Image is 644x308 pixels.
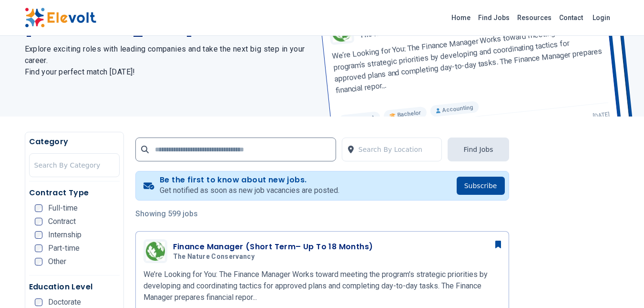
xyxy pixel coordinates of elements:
span: Internship [48,231,82,239]
button: Subscribe [457,177,505,195]
span: The Nature Conservancy [173,253,255,261]
a: Home [448,10,474,25]
span: Doctorate [48,298,81,306]
h4: Be the first to know about new jobs. [160,175,339,185]
input: Doctorate [35,298,42,306]
h2: Explore exciting roles with leading companies and take the next big step in your career. Find you... [25,43,311,78]
img: The Nature Conservancy [146,242,165,261]
a: Login [587,8,616,27]
h1: The Latest Jobs in [GEOGRAPHIC_DATA] [25,3,311,38]
h5: Contract Type [29,187,120,199]
h3: Finance Manager (Short Term– Up To 18 Months) [173,241,373,253]
p: We’re Looking for You: The Finance Manager Works toward meeting the program's strategic prioritie... [143,269,501,303]
a: Contact [555,10,587,25]
p: Showing 599 jobs [135,208,509,220]
iframe: Chat Widget [596,262,644,308]
a: Resources [513,10,555,25]
h5: Category [29,136,120,148]
h5: Education Level [29,281,120,293]
button: Find Jobs [448,138,509,161]
span: Full-time [48,204,78,212]
input: Contract [35,218,42,225]
img: Elevolt [25,8,96,28]
span: Other [48,258,66,266]
span: Part-time [48,244,80,252]
p: Get notified as soon as new job vacancies are posted. [160,185,339,196]
input: Part-time [35,244,42,252]
span: Contract [48,218,76,225]
input: Internship [35,231,42,239]
input: Full-time [35,204,42,212]
input: Other [35,258,42,266]
a: Find Jobs [474,10,513,25]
